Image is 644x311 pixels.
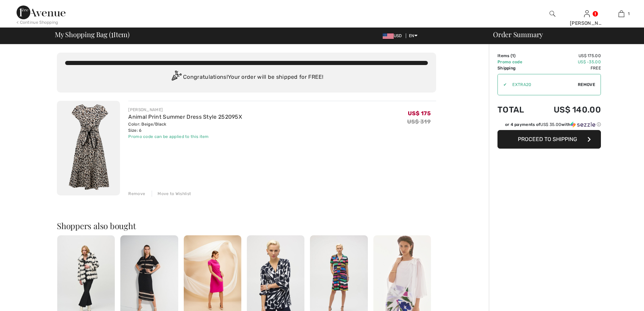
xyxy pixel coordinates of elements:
span: 1 [628,11,630,17]
span: 1 [111,29,113,38]
td: Shipping [497,65,535,71]
img: 1ère Avenue [17,6,66,19]
div: Color: Beige/Black Size: 6 [128,121,242,133]
img: My Bag [618,10,624,18]
img: Animal Print Summer Dress Style 252095X [57,101,120,195]
td: US$ 175.00 [535,53,601,59]
input: Promo code [507,74,578,95]
td: Promo code [497,59,535,65]
div: [PERSON_NAME] [128,107,242,113]
span: Remove [578,82,595,88]
span: My Shopping Bag ( Item) [55,31,130,38]
h2: Shoppers also bought [57,222,436,230]
td: Free [535,65,601,71]
span: USD [383,33,405,38]
span: US$ 35.00 [540,122,561,127]
div: Promo code can be applied to this item [128,133,242,140]
td: US$ -35.00 [535,59,601,65]
div: Remove [128,191,145,197]
td: US$ 140.00 [535,98,601,121]
img: Congratulation2.svg [169,71,183,84]
span: US$ 175 [408,110,431,117]
s: US$ 319 [407,118,431,125]
a: Sign In [584,10,590,17]
img: My Info [584,10,590,18]
td: Total [497,98,535,121]
div: or 4 payments of with [505,121,601,128]
span: 1 [512,53,514,58]
td: Items ( ) [497,53,535,59]
button: Proceed to Shipping [497,130,601,149]
span: Proceed to Shipping [518,136,577,142]
div: Order Summary [485,31,640,38]
div: or 4 payments ofUS$ 35.00withSezzle Click to learn more about Sezzle [497,121,601,130]
div: Congratulations! Your order will be shipped for FREE! [65,71,428,84]
img: Sezzle [571,121,595,128]
a: 1 [604,10,638,18]
div: Move to Wishlist [152,191,191,197]
div: [PERSON_NAME] [570,20,604,27]
a: Animal Print Summer Dress Style 252095X [128,114,242,120]
img: search the website [550,10,555,18]
div: ✔ [498,82,507,88]
img: US Dollar [383,33,394,39]
span: EN [409,33,417,38]
div: < Continue Shopping [17,19,58,25]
